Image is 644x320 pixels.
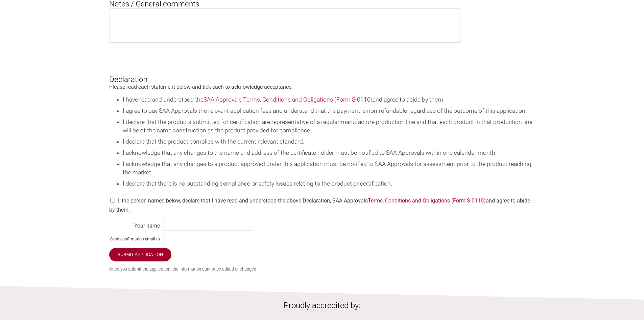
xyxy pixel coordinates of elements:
li: I declare that the products submitted for certification are representative of a regular manufactu... [123,118,535,135]
li: I have read and understood the and agree to abide by them. [123,95,535,104]
div: Send confirmation email to [109,235,160,242]
a: Terms, Conditions and Obligations (Form S-0110) [368,197,486,204]
li: I declare that the product complies with the current relevant standard. [123,137,535,146]
li: I acknowledge that any changes to a product approved under this application must be notified to S... [123,160,535,177]
li: I agree to pay SAA Approvals the relevant application fees and understand that the payment is non... [123,107,535,115]
small: Once you submit the application, the information cannot be edited or changed. [109,266,535,272]
input: Submit Application [109,248,172,261]
div: Your name [109,221,160,228]
h3: Declaration [109,63,535,84]
a: SAA Approvals Terms, Conditions and Obligations (Form S-0110) [204,96,373,103]
li: I declare that there is no outstanding compliance or safety issues relating to the product or cer... [123,179,535,188]
li: I acknowledge that any changes to the name and address of the certificate holder must be notified... [123,149,535,157]
div: I, the person named below, declare that I have read and understood the above Declaration, SAA App... [109,193,535,213]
